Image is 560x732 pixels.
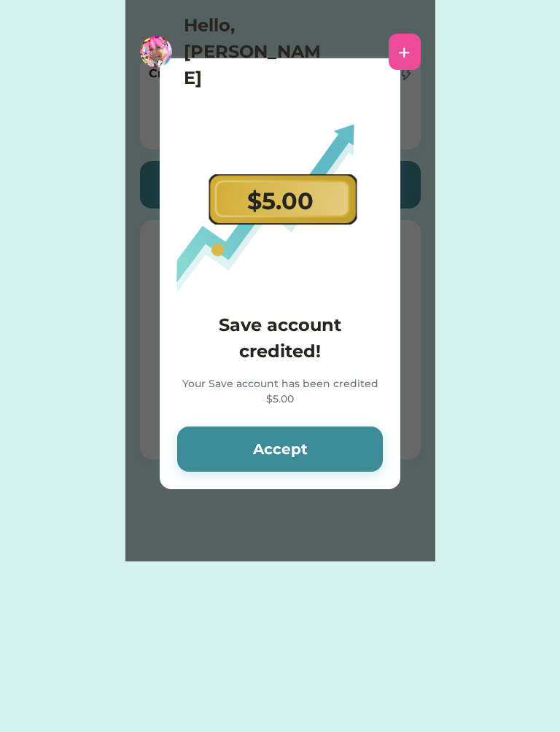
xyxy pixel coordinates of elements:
[184,12,330,91] h4: Hello, [PERSON_NAME]
[398,41,411,63] div: +
[177,312,383,365] h4: Save account credited!
[177,427,383,472] button: Accept
[177,376,383,409] div: Your Save account has been credited $5.00
[140,36,172,68] img: https%3A%2F%2F1dfc823d71cc564f25c7cc035732a2d8.cdn.bubble.io%2Ff1754790227664x137507402531666500%...
[247,184,314,219] div: $5.00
